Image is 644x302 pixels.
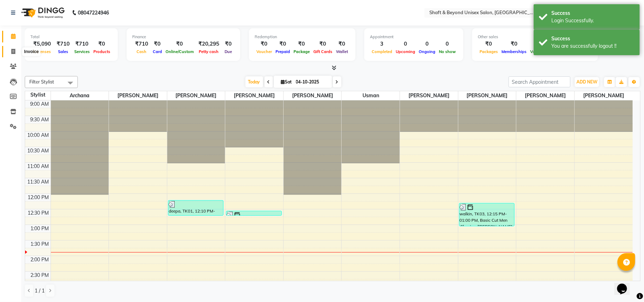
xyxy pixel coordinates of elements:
[478,49,500,54] span: Packages
[29,116,51,123] div: 9:30 AM
[26,132,51,139] div: 10:00 AM
[29,272,51,279] div: 2:30 PM
[54,40,72,48] div: ₹710
[27,194,51,201] div: 12:00 PM
[576,79,597,85] span: ADD NEW
[255,49,274,54] span: Voucher
[78,3,109,23] b: 08047224946
[72,40,92,48] div: ₹710
[551,10,634,17] div: Success
[30,40,54,48] div: ₹5,090
[135,49,149,54] span: Cash
[255,40,274,48] div: ₹0
[197,49,221,54] span: Petty cash
[223,49,234,54] span: Due
[312,40,334,48] div: ₹0
[72,49,92,54] span: Services
[551,42,634,50] div: You are successfully logout !!
[132,40,151,48] div: ₹710
[196,40,222,48] div: ₹20,295
[370,49,394,54] span: Completed
[551,17,634,24] div: Login Successfully.
[222,40,234,48] div: ₹0
[614,274,637,295] iframe: chat widget
[168,201,224,215] div: deepa, TK01, 12:10 PM-12:40 PM, Threading Eyebrows,Waxing Women (Flavored) - Upper lips/Lower lip...
[575,77,599,87] button: ADD NEW
[56,49,70,54] span: Sales
[500,40,528,48] div: ₹0
[164,49,196,54] span: Online/Custom
[370,34,458,40] div: Appointment
[292,49,312,54] span: Package
[51,91,109,100] span: Archana
[92,49,112,54] span: Products
[500,49,528,54] span: Memberships
[225,91,283,100] span: [PERSON_NAME]
[255,34,350,40] div: Redemption
[35,287,45,295] span: 1 / 1
[370,40,394,48] div: 3
[528,40,550,48] div: ₹0
[528,49,550,54] span: Vouchers
[516,91,574,100] span: [PERSON_NAME]
[26,178,51,186] div: 11:30 AM
[394,49,417,54] span: Upcoming
[458,91,516,100] span: [PERSON_NAME]
[18,3,66,23] img: logo
[279,79,294,85] span: Sat
[459,203,515,226] div: walkin, TK03, 12:15 PM-01:00 PM, Basic Cut Men ,Shaving /[PERSON_NAME] trim
[25,91,51,99] div: Stylist
[437,40,458,48] div: 0
[551,35,634,42] div: Success
[478,40,500,48] div: ₹0
[164,40,196,48] div: ₹0
[226,211,282,215] div: walkin, TK02, 12:30 PM-12:40 PM, Threading Eyebrows
[29,100,51,108] div: 9:00 AM
[151,49,164,54] span: Card
[575,91,633,100] span: [PERSON_NAME]
[284,91,342,100] span: [PERSON_NAME]
[26,163,51,170] div: 11:00 AM
[342,91,400,100] span: usman
[132,34,234,40] div: Finance
[294,77,329,87] input: 2025-10-04
[417,40,437,48] div: 0
[312,49,334,54] span: Gift Cards
[417,49,437,54] span: Ongoing
[92,40,112,48] div: ₹0
[29,256,51,263] div: 2:00 PM
[167,91,225,100] span: [PERSON_NAME]
[26,147,51,155] div: 10:30 AM
[274,49,292,54] span: Prepaid
[509,76,570,87] input: Search Appointment
[400,91,458,100] span: [PERSON_NAME]
[245,76,263,87] span: Today
[394,40,417,48] div: 0
[437,49,458,54] span: No show
[29,79,54,85] span: Filter Stylist
[27,209,51,217] div: 12:30 PM
[29,240,51,248] div: 1:30 PM
[151,40,164,48] div: ₹0
[292,40,312,48] div: ₹0
[109,91,167,100] span: [PERSON_NAME]
[29,225,51,232] div: 1:00 PM
[22,48,40,56] div: Invoice
[274,40,292,48] div: ₹0
[334,40,350,48] div: ₹0
[30,34,112,40] div: Total
[478,34,592,40] div: Other sales
[334,49,350,54] span: Wallet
